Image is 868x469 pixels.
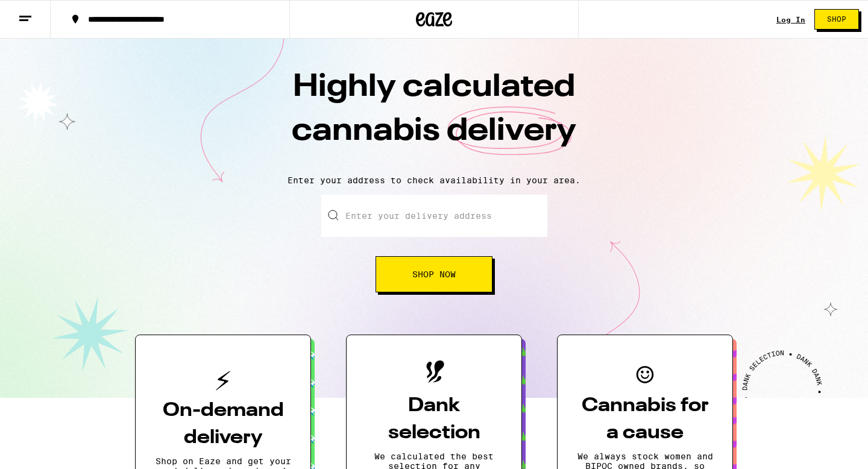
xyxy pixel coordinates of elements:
h3: Cannabis for a cause [577,392,713,447]
p: Enter your address to check availability in your area. [12,175,856,185]
button: Shop [814,9,859,30]
button: Shop Now [376,256,492,292]
span: Shop [827,16,846,23]
h3: Dank selection [366,392,502,447]
a: Shop [805,9,868,30]
h1: Highly calculated cannabis delivery [223,66,645,166]
span: Shop Now [412,270,456,279]
h3: On-demand delivery [155,397,291,452]
a: Log In [776,16,805,24]
input: Enter your delivery address [321,195,547,237]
